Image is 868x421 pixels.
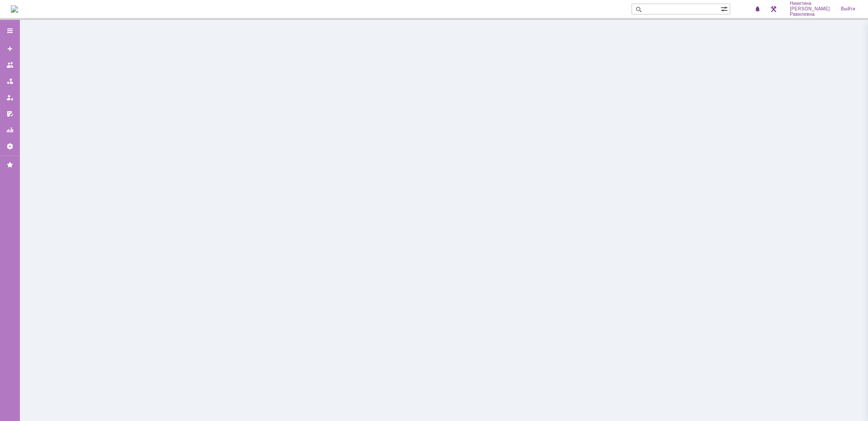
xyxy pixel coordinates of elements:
a: Заявки в моей ответственности [3,74,17,89]
a: Мои заявки [3,90,17,105]
a: Перейти в интерфейс администратора [768,4,779,14]
a: Отчеты [3,123,17,137]
img: logo [11,5,18,13]
a: Мои согласования [3,107,17,121]
span: Никитина [790,1,830,6]
a: Создать заявку [3,42,17,56]
span: [PERSON_NAME] [790,6,830,12]
span: Расширенный поиск [721,4,730,13]
span: Равилевна [790,12,830,17]
a: Перейти на домашнюю страницу [11,5,18,13]
a: Настройки [3,139,17,154]
a: Заявки на командах [3,58,17,72]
